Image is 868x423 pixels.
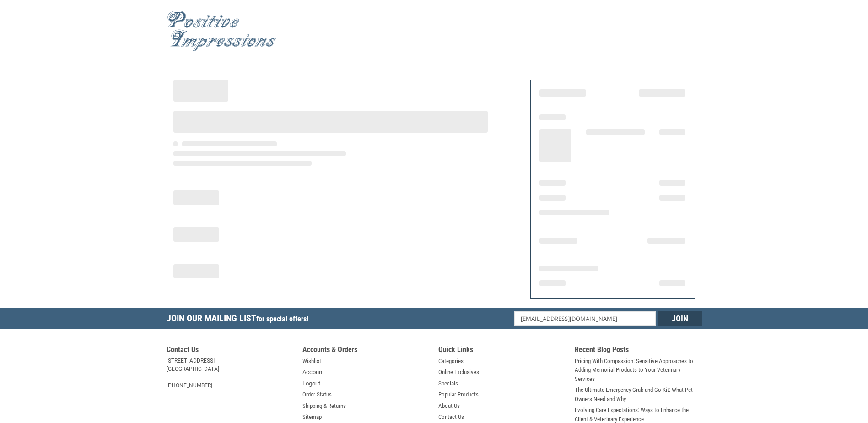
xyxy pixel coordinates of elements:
a: Popular Products [438,390,479,399]
h5: Contact Us [167,345,294,357]
a: Shipping & Returns [302,401,346,411]
input: Join [658,311,702,326]
a: Specials [438,379,458,388]
h5: Recent Blog Posts [575,345,702,357]
a: Logout [302,379,320,388]
a: Wishlist [302,357,321,366]
a: Pricing With Compassion: Sensitive Approaches to Adding Memorial Products to Your Veterinary Serv... [575,357,702,384]
a: Order Status [302,390,332,399]
a: Online Exclusives [438,368,479,377]
a: Contact Us [438,412,464,422]
a: The Ultimate Emergency Grab-and-Go Kit: What Pet Owners Need and Why [575,385,702,403]
h5: Accounts & Orders [302,345,430,357]
h5: Quick Links [438,345,566,357]
a: About Us [438,401,460,411]
img: Positive Impressions [167,11,276,51]
h5: Join Our Mailing List [167,308,313,331]
input: Email [514,311,656,326]
span: for special offers! [256,315,308,323]
a: Categories [438,357,464,366]
address: [STREET_ADDRESS] [GEOGRAPHIC_DATA] [PHONE_NUMBER] [167,357,294,390]
a: Account [302,368,324,377]
a: Sitemap [302,412,322,422]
